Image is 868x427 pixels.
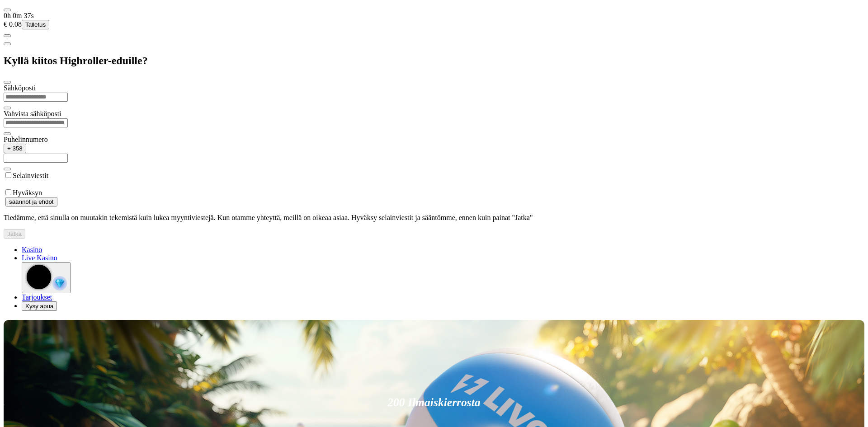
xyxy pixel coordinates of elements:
[52,276,67,291] img: reward-icon
[22,246,42,253] span: Kasino
[5,197,57,206] button: säännöt ja ehdot
[22,262,71,293] button: reward-icon
[13,172,48,179] label: Selainviestit
[22,20,49,29] button: Talletus
[4,12,34,19] span: user session time
[4,214,864,222] p: Tiedämme, että sinulla on muutakin tekemistä kuin lukea myyntiviestejä. Kun otamme yhteyttä, meil...
[22,254,57,262] a: poker-chip iconLive Kasino
[25,303,53,310] span: Kysy apua
[4,34,11,37] button: menu
[4,168,11,170] button: eye icon
[4,229,25,239] button: Jatka
[4,144,26,153] button: + 358chevron-down icon
[22,293,52,301] a: gift-inverted iconTarjoukset
[4,20,22,28] span: € 0.08
[4,84,36,92] label: Sähköposti
[4,9,11,11] button: menu
[7,230,22,237] span: Jatka
[13,189,42,197] label: Hyväksyn
[4,107,11,109] button: eye icon
[4,110,61,117] label: Vahvista sähköposti
[22,301,57,311] button: headphones iconKysy apua
[22,246,42,253] a: diamond iconKasino
[4,55,864,67] h2: Kyllä kiitos Highroller-eduille?
[25,21,46,28] span: Talletus
[4,42,11,45] button: chevron-left icon
[4,132,11,135] button: eye icon
[22,293,52,301] span: Tarjoukset
[4,81,11,84] button: close
[22,254,57,262] span: Live Kasino
[4,136,48,143] label: Puhelinnumero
